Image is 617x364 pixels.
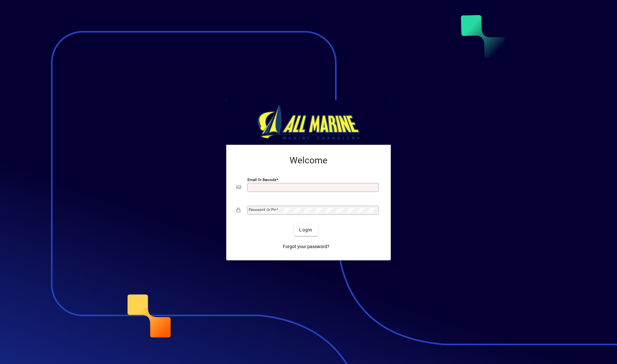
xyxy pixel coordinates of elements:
[294,224,317,236] button: Login
[247,177,276,182] mat-label: Email or Barcode
[280,241,332,253] a: Forgot your password?
[283,243,329,250] span: Forgot your password?
[237,155,380,166] h2: Welcome
[249,207,276,212] mat-label: Password or Pin
[299,227,312,233] span: Login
